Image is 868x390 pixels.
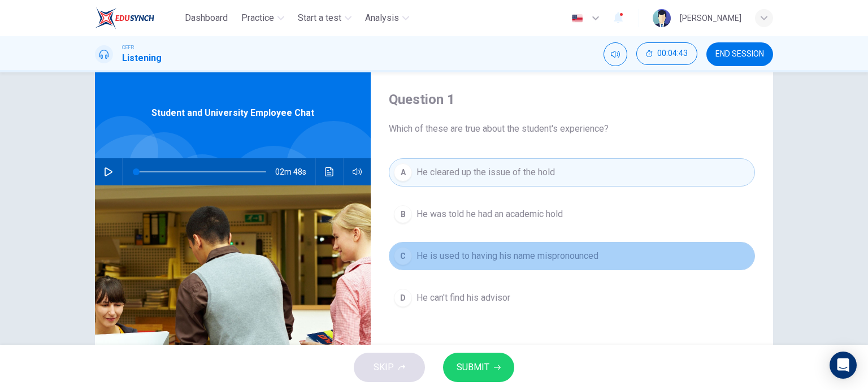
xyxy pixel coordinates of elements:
[604,42,627,66] div: Mute
[416,207,563,221] span: He was told he had an academic hold
[237,8,289,28] button: Practice
[389,284,755,312] button: DHe can't find his advisor
[715,50,764,59] span: END SESSION
[151,106,314,120] span: Student and University Employee Chat
[389,158,755,187] button: AHe cleared up the issue of the hold
[394,289,412,307] div: D
[394,247,412,265] div: C
[361,8,414,28] button: Analysis
[570,14,584,23] img: en
[657,49,688,58] span: 00:04:43
[185,11,228,25] span: Dashboard
[122,51,162,65] h1: Listening
[122,44,134,51] span: CEFR
[653,9,671,27] img: Profile picture
[389,242,755,270] button: CHe is used to having his name mispronounced
[95,7,154,29] img: EduSynch logo
[180,8,232,28] button: Dashboard
[680,11,741,25] div: [PERSON_NAME]
[830,352,857,379] div: Open Intercom Messenger
[365,11,399,25] span: Analysis
[389,200,755,228] button: BHe was told he had an academic hold
[298,11,341,25] span: Start a test
[293,8,356,28] button: Start a test
[275,158,315,185] span: 02m 48s
[636,42,697,66] div: Hide
[706,42,773,66] button: END SESSION
[416,249,598,263] span: He is used to having his name mispronounced
[389,122,755,136] span: Which of these are true about the student's experience?
[457,359,489,375] span: SUBMIT
[443,353,514,382] button: SUBMIT
[416,166,555,179] span: He cleared up the issue of the hold
[394,163,412,181] div: A
[320,158,338,185] button: Click to see the audio transcription
[636,42,697,65] button: 00:04:43
[241,11,274,25] span: Practice
[95,7,180,29] a: EduSynch logo
[394,205,412,223] div: B
[416,291,510,305] span: He can't find his advisor
[389,90,755,109] h4: Question 1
